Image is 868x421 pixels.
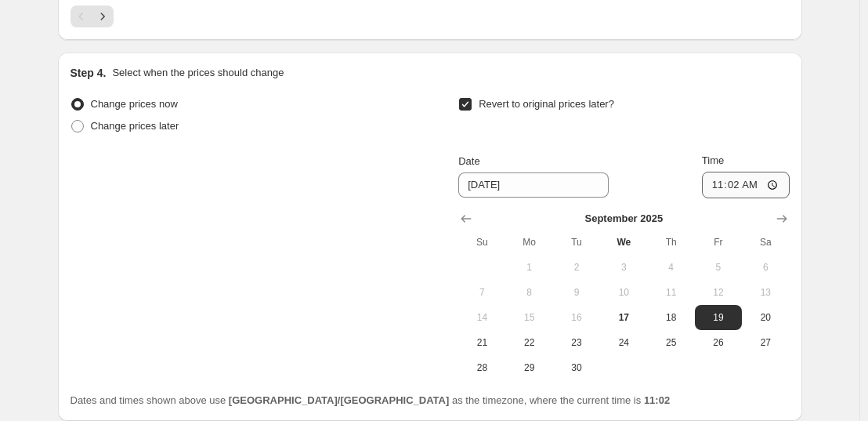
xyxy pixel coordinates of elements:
[92,5,114,27] button: Next
[653,236,688,249] span: Th
[553,280,600,305] button: Tuesday September 9 2025
[559,361,594,374] span: 30
[458,172,609,198] input: 9/17/2025
[479,98,614,110] span: Revert to original prices later?
[559,286,594,299] span: 9
[458,330,505,355] button: Sunday September 21 2025
[653,311,688,324] span: 18
[71,65,107,81] h2: Step 4.
[458,155,479,167] span: Date
[465,286,499,299] span: 7
[553,330,600,355] button: Tuesday September 23 2025
[701,261,736,274] span: 5
[553,355,600,380] button: Tuesday September 30 2025
[506,305,553,330] button: Monday September 15 2025
[695,305,742,330] button: Friday September 19 2025
[512,336,547,349] span: 22
[701,336,736,349] span: 26
[455,208,477,230] button: Show previous month, August 2025
[653,336,688,349] span: 25
[606,311,641,324] span: 17
[465,311,499,324] span: 14
[465,236,499,249] span: Su
[742,230,789,255] th: Saturday
[742,255,789,280] button: Saturday September 6 2025
[771,208,793,230] button: Show next month, October 2025
[701,311,736,324] span: 19
[742,280,789,305] button: Saturday September 13 2025
[600,305,647,330] button: Today Wednesday September 17 2025
[653,286,688,299] span: 11
[458,305,505,330] button: Sunday September 14 2025
[112,65,284,81] p: Select when the prices should change
[458,355,505,380] button: Sunday September 28 2025
[506,355,553,380] button: Monday September 29 2025
[606,261,641,274] span: 3
[506,330,553,355] button: Monday September 22 2025
[701,286,736,299] span: 12
[647,255,694,280] button: Thursday September 4 2025
[559,311,594,324] span: 16
[695,330,742,355] button: Friday September 26 2025
[465,361,499,374] span: 28
[559,261,594,274] span: 2
[465,336,499,349] span: 21
[600,330,647,355] button: Wednesday September 24 2025
[506,280,553,305] button: Monday September 8 2025
[512,361,547,374] span: 29
[512,261,547,274] span: 1
[606,236,641,249] span: We
[458,230,505,255] th: Sunday
[647,230,694,255] th: Thursday
[606,336,641,349] span: 24
[653,261,688,274] span: 4
[229,394,449,406] b: [GEOGRAPHIC_DATA]/[GEOGRAPHIC_DATA]
[600,255,647,280] button: Wednesday September 3 2025
[748,261,783,274] span: 6
[458,280,505,305] button: Sunday September 7 2025
[647,305,694,330] button: Thursday September 18 2025
[553,230,600,255] th: Tuesday
[647,280,694,305] button: Thursday September 11 2025
[506,255,553,280] button: Monday September 1 2025
[91,98,178,110] span: Change prices now
[553,255,600,280] button: Tuesday September 2 2025
[600,280,647,305] button: Wednesday September 10 2025
[91,120,179,132] span: Change prices later
[71,394,671,406] span: Dates and times shown above use as the timezone, where the current time is
[742,305,789,330] button: Saturday September 20 2025
[695,255,742,280] button: Friday September 5 2025
[695,230,742,255] th: Friday
[748,236,783,249] span: Sa
[701,236,736,249] span: Fr
[512,286,547,299] span: 8
[559,336,594,349] span: 23
[512,311,547,324] span: 15
[742,330,789,355] button: Saturday September 27 2025
[748,311,783,324] span: 20
[644,394,670,406] b: 11:02
[71,5,114,27] nav: Pagination
[559,236,594,249] span: Tu
[647,330,694,355] button: Thursday September 25 2025
[702,172,790,198] input: 12:00
[695,280,742,305] button: Friday September 12 2025
[748,336,783,349] span: 27
[506,230,553,255] th: Monday
[600,230,647,255] th: Wednesday
[702,154,724,166] span: Time
[512,236,547,249] span: Mo
[606,286,641,299] span: 10
[748,286,783,299] span: 13
[553,305,600,330] button: Tuesday September 16 2025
